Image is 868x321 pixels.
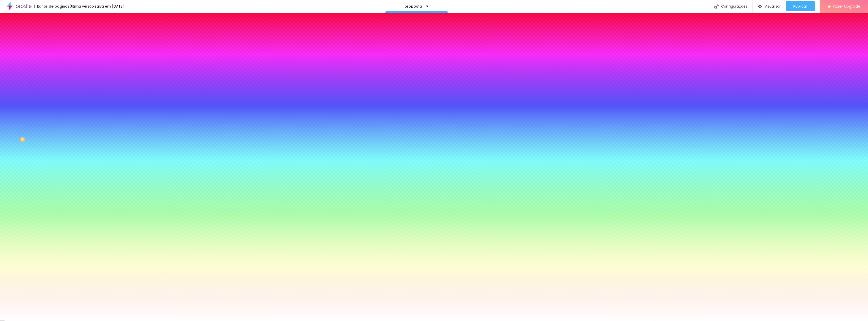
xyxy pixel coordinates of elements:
div: Última versão salva em [DATE] [70,5,124,8]
div: Editor de páginas [34,5,70,8]
span: Fazer Upgrade [833,4,860,8]
img: view-1.svg [758,4,762,9]
span: Visualizar [765,4,781,8]
p: proposta [404,5,422,8]
img: Icone [714,4,719,9]
button: Visualizar [753,1,786,11]
span: Publicar [793,4,807,8]
button: Publicar [786,1,815,11]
